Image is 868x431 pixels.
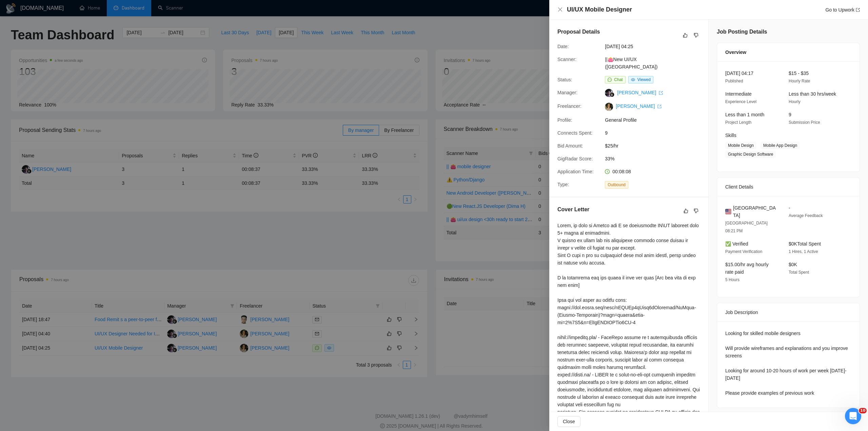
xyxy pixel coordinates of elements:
[825,7,860,13] a: Go to Upworkexport
[659,91,663,95] span: export
[608,78,612,82] span: message
[605,169,610,174] span: clock-circle
[605,57,657,70] a: ||👛New UI/UX ([GEOGRAPHIC_DATA])
[682,207,690,215] button: like
[683,33,688,38] span: like
[789,120,820,125] span: Submission Price
[612,169,631,174] span: 00:08:08
[567,5,632,14] h4: UI/UX Mobile Designer
[617,90,663,95] a: [PERSON_NAME] export
[605,142,707,150] span: $25/hr
[605,43,707,50] span: [DATE] 04:25
[725,112,764,117] span: Less than 1 month
[605,155,707,162] span: 33%
[684,208,688,214] span: like
[733,204,778,219] span: [GEOGRAPHIC_DATA]
[557,7,563,12] span: close
[789,270,809,275] span: Total Spent
[605,116,707,124] span: General Profile
[694,208,698,214] span: dislike
[725,120,751,125] span: Project Length
[557,156,593,161] span: GigRadar Score:
[557,117,572,123] span: Profile:
[694,33,698,38] span: dislike
[563,418,575,425] span: Close
[557,205,589,214] h5: Cover Letter
[789,262,797,267] span: $0K
[681,31,689,39] button: like
[725,178,851,196] div: Client Details
[725,221,768,233] span: [GEOGRAPHIC_DATA] 08:21 PM
[557,57,576,62] span: Scanner:
[717,28,767,36] h5: Job Posting Details
[557,169,594,174] span: Application Time:
[692,207,700,215] button: dislike
[725,91,752,97] span: Intermediate
[557,130,593,136] span: Connects Spent:
[657,104,662,109] span: export
[789,249,818,254] span: 1 Hires, 1 Active
[692,31,700,39] button: dislike
[725,241,748,247] span: ✅ Verified
[725,99,756,104] span: Experience Level
[557,182,569,187] span: Type:
[789,241,821,247] span: $0K Total Spent
[610,92,614,97] img: gigradar-bm.png
[789,205,790,211] span: -
[725,303,851,321] div: Job Description
[725,277,739,282] span: 5 Hours
[725,151,776,158] span: Graphic Design Software
[789,71,809,76] span: $15 - $35
[725,48,746,56] span: Overview
[557,416,580,427] button: Close
[789,79,810,83] span: Hourly Rate
[859,408,867,413] span: 10
[856,8,860,12] span: export
[557,77,572,82] span: Status:
[614,77,623,82] span: Chat
[725,262,769,275] span: $15.00/hr avg hourly rate paid
[557,7,563,13] button: Close
[789,99,801,104] span: Hourly
[789,91,836,97] span: Less than 30 hrs/week
[631,78,635,82] span: eye
[557,103,581,109] span: Freelancer:
[789,112,791,117] span: 9
[725,208,731,215] img: 🇺🇸
[557,90,577,95] span: Manager:
[725,249,762,254] span: Payment Verification
[616,103,662,109] a: [PERSON_NAME] export
[637,77,651,82] span: Viewed
[725,79,743,83] span: Published
[557,28,600,36] h5: Proposal Details
[557,44,569,49] span: Date:
[725,142,756,149] span: Mobile Design
[761,142,800,149] span: Mobile App Design
[605,181,628,189] span: Outbound
[725,330,851,397] div: Looking for skilled mobile designers Will provide wireframes and explanations and you improve scr...
[725,133,736,138] span: Skills
[557,143,583,149] span: Bid Amount:
[605,103,613,111] img: c1MlehbJ4Tmkjq2Dnn5FxAbU_CECx_2Jo5BBK1YuReEBV0xePob4yeGhw1maaezJQ9
[725,71,753,76] span: [DATE] 04:17
[789,213,823,218] span: Average Feedback
[845,408,861,424] iframe: Intercom live chat
[605,129,707,137] span: 9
